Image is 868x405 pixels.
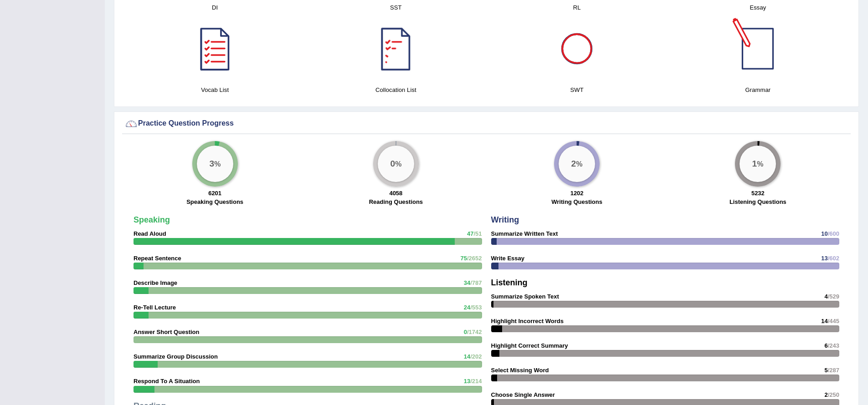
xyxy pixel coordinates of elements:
[828,342,839,349] span: /243
[467,230,473,237] span: 47
[464,353,470,360] span: 14
[824,367,827,374] span: 5
[740,146,776,182] div: %
[672,3,844,12] h4: Essay
[470,279,482,286] span: /787
[491,391,555,398] strong: Choose Single Answer
[824,391,827,398] span: 2
[491,230,558,237] strong: Summarize Written Text
[551,197,602,206] label: Writing Questions
[824,342,827,349] span: 6
[134,255,181,262] strong: Repeat Sentence
[470,353,482,360] span: /202
[828,255,839,262] span: /602
[460,255,467,262] span: 75
[570,190,584,197] strong: 1202
[464,279,470,286] span: 34
[129,3,301,12] h4: DI
[824,293,827,300] span: 4
[310,85,482,95] h4: Collocation List
[369,197,423,206] label: Reading Questions
[467,329,482,335] span: /1742
[134,230,166,237] strong: Read Aloud
[134,279,177,286] strong: Describe Image
[828,391,839,398] span: /250
[491,3,663,12] h4: RL
[491,255,524,262] strong: Write Essay
[470,304,482,311] span: /553
[571,158,576,168] big: 2
[828,293,839,300] span: /529
[464,329,467,335] span: 0
[559,146,595,182] div: %
[186,197,243,206] label: Speaking Questions
[821,255,827,262] span: 13
[828,230,839,237] span: /600
[310,3,482,12] h4: SST
[828,367,839,374] span: /287
[134,329,199,335] strong: Answer Short Question
[129,85,301,95] h4: Vocab List
[134,353,218,360] strong: Summarize Group Discussion
[134,304,176,311] strong: Re-Tell Lecture
[197,146,233,182] div: %
[473,230,482,237] span: /51
[491,278,528,287] strong: Listening
[209,158,214,168] big: 3
[752,158,757,168] big: 1
[828,318,839,324] span: /445
[464,304,470,311] span: 24
[491,215,519,224] strong: Writing
[821,230,827,237] span: 10
[134,378,200,385] strong: Respond To A Situation
[491,293,559,300] strong: Summarize Spoken Text
[467,255,482,262] span: /2652
[378,146,414,182] div: %
[491,85,663,95] h4: SWT
[729,197,786,206] label: Listening Questions
[491,367,549,374] strong: Select Missing Word
[491,342,568,349] strong: Highlight Correct Summary
[672,85,844,95] h4: Grammar
[821,318,827,324] span: 14
[390,158,395,168] big: 0
[208,190,221,197] strong: 6201
[124,117,848,131] div: Practice Question Progress
[134,215,170,224] strong: Speaking
[491,318,564,324] strong: Highlight Incorrect Words
[389,190,402,197] strong: 4058
[470,378,482,385] span: /214
[751,190,765,197] strong: 5232
[464,378,470,385] span: 13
